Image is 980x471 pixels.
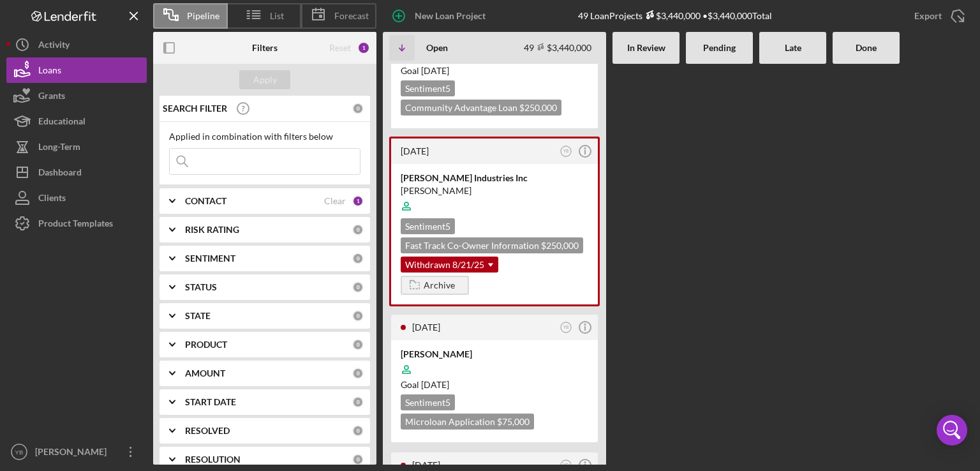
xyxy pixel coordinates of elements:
b: Late [785,43,801,53]
div: 0 [352,454,364,465]
button: Archive [401,276,469,295]
span: Forecast [334,11,369,21]
b: RESOLVED [185,426,230,436]
button: Clients [6,185,147,211]
div: Educational [38,108,85,137]
b: RISK RATING [185,225,239,235]
div: Reset [329,43,351,53]
span: Goal [401,379,449,390]
button: Dashboard [6,160,147,185]
div: Clear [324,196,346,206]
div: Loans [38,57,61,86]
div: 0 [352,224,364,235]
div: [PERSON_NAME] [401,184,588,197]
span: Goal [401,65,449,76]
div: Sentiment 5 [401,394,455,410]
div: [PERSON_NAME] [401,348,588,361]
div: Product Templates [38,211,113,239]
div: Long-Term [38,134,80,163]
div: 49 Loan Projects • $3,440,000 Total [578,10,772,21]
div: 0 [352,253,364,264]
time: 2025-08-21 13:48 [412,322,440,333]
div: 0 [352,368,364,379]
b: STATE [185,311,211,321]
button: Export [902,3,974,29]
div: Apply [253,70,277,89]
button: YB[PERSON_NAME] [6,439,147,465]
span: $250,000 [519,102,557,113]
text: YB [563,149,569,153]
div: Clients [38,185,66,214]
div: Dashboard [38,160,82,188]
text: YB [15,449,24,456]
div: 1 [352,195,364,207]
b: START DATE [185,397,236,407]
div: Export [914,3,942,29]
div: Sentiment 5 [401,80,455,96]
div: Open Intercom Messenger [937,415,967,445]
div: Fast Track Co-Owner Information $250,000 [401,237,583,253]
div: 0 [352,339,364,350]
div: Archive [424,276,455,295]
button: Activity [6,32,147,57]
div: Microloan Application [401,414,534,430]
button: YB [558,143,575,160]
span: $75,000 [497,416,530,427]
button: New Loan Project [383,3,498,29]
b: STATUS [185,282,217,292]
div: Grants [38,83,65,112]
div: 0 [352,310,364,322]
b: RESOLUTION [185,454,241,465]
b: Open [426,43,448,53]
a: [DATE]YB[PERSON_NAME]Goal [DATE]Sentiment5Microloan Application $75,000 [389,313,600,444]
b: SEARCH FILTER [163,103,227,114]
b: SENTIMENT [185,253,235,264]
button: Loans [6,57,147,83]
div: 0 [352,281,364,293]
b: In Review [627,43,665,53]
b: AMOUNT [185,368,225,378]
div: 0 [352,103,364,114]
button: Long-Term [6,134,147,160]
button: YB [558,319,575,336]
b: Pending [703,43,736,53]
div: $3,440,000 [642,10,701,21]
time: 2025-08-21 18:47 [401,146,429,156]
button: Apply [239,70,290,89]
b: CONTACT [185,196,226,206]
div: Activity [38,32,70,61]
div: [PERSON_NAME] [32,439,115,468]
span: Pipeline [187,11,219,21]
button: Grants [6,83,147,108]
b: PRODUCT [185,340,227,350]
div: 49 $3,440,000 [524,42,591,53]
a: [DATE]YB[PERSON_NAME] Industries Inc[PERSON_NAME]Sentiment5Fast Track Co-Owner Information $250,0... [389,137,600,306]
b: Done [856,43,877,53]
text: YB [563,463,569,467]
div: Applied in combination with filters below [169,131,360,142]
div: 0 [352,396,364,408]
span: List [270,11,284,21]
div: Withdrawn 8/21/25 [401,257,498,273]
time: 10/20/2025 [421,379,449,390]
b: Filters [252,43,278,53]
button: Product Templates [6,211,147,236]
div: [PERSON_NAME] Industries Inc [401,172,588,184]
div: Community Advantage Loan [401,100,561,116]
div: 0 [352,425,364,437]
text: YB [563,325,569,329]
button: Educational [6,108,147,134]
div: New Loan Project [415,3,486,29]
div: 1 [357,41,370,54]
time: 10/05/2025 [421,65,449,76]
time: 2025-08-21 09:51 [412,460,440,470]
div: Sentiment 5 [401,218,455,234]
